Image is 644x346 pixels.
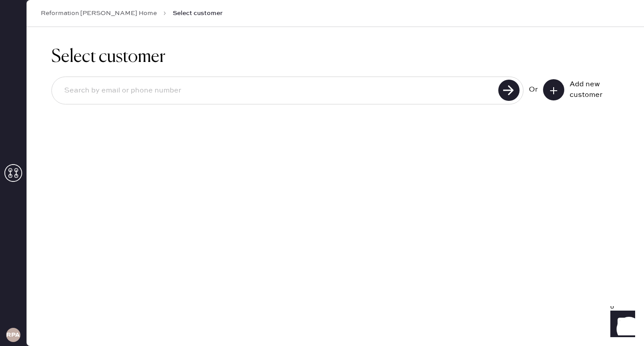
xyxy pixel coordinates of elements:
[57,81,496,101] input: Search by email or phone number
[529,85,538,95] div: Or
[41,9,157,18] a: Reformation [PERSON_NAME] Home
[570,79,614,100] div: Add new customer
[173,9,223,18] span: Select customer
[602,306,640,344] iframe: Front Chat
[51,46,619,68] h1: Select customer
[6,332,20,338] h3: RPA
